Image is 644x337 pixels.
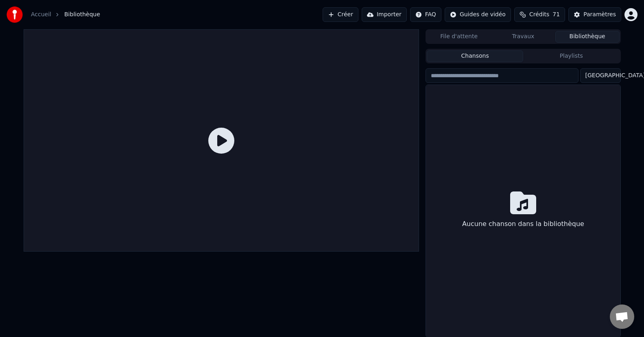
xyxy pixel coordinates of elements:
[427,50,523,62] button: Chansons
[552,11,560,19] span: 71
[514,7,565,22] button: Crédits71
[427,31,491,43] button: File d'attente
[491,31,555,43] button: Travaux
[445,7,511,22] button: Guides de vidéo
[7,7,23,23] img: youka
[362,7,407,22] button: Importer
[610,304,634,329] div: Ouvrir le chat
[583,11,616,19] div: Paramètres
[31,11,100,19] nav: breadcrumb
[555,31,620,43] button: Bibliothèque
[64,11,100,19] span: Bibliothèque
[459,216,587,232] div: Aucune chanson dans la bibliothèque
[410,7,441,22] button: FAQ
[31,11,51,19] a: Accueil
[323,7,358,22] button: Créer
[523,50,620,62] button: Playlists
[529,11,549,19] span: Crédits
[568,7,621,22] button: Paramètres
